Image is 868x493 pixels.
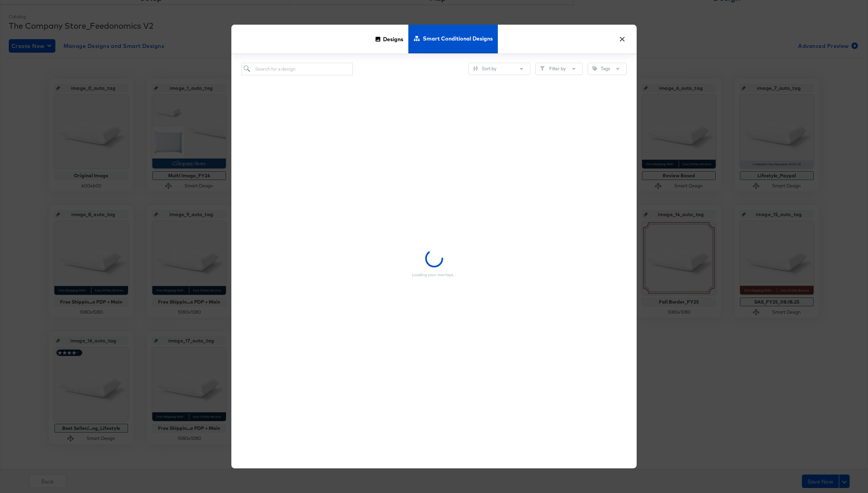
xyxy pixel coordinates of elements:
[241,63,353,75] input: Search for a design
[423,24,493,53] span: Smart Conditional Designs
[540,66,545,71] svg: Filter
[588,63,627,75] button: TagTags
[412,272,456,278] div: Loading your overlays...
[383,24,403,54] span: Designs
[616,31,628,44] button: ×
[473,66,478,71] svg: Sliders
[468,63,530,75] button: SlidersSort by
[535,63,583,75] button: FilterFilter by
[592,66,597,71] svg: Tag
